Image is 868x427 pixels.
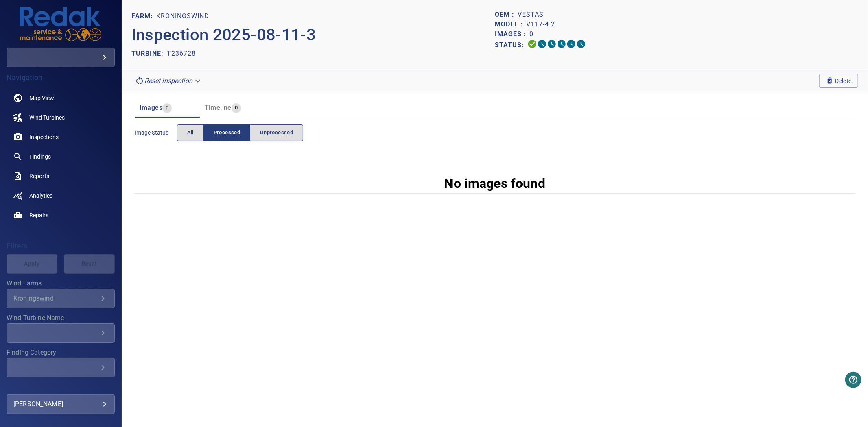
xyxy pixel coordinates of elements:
a: analytics noActive [7,186,115,205]
span: Processed [214,128,240,137]
p: Images : [495,29,529,39]
span: Reports [29,172,49,180]
span: 0 [162,103,172,113]
a: map noActive [7,88,115,108]
div: Wind Farms [7,289,115,308]
p: 0 [529,29,533,39]
div: redakgreentrustgroup [7,48,115,67]
p: Inspection 2025-08-11-3 [131,23,495,47]
a: repairs noActive [7,205,115,225]
div: Finding Category [7,358,115,377]
a: findings noActive [7,147,115,166]
p: Kroningswind [156,11,209,21]
span: All [187,128,194,137]
span: Findings [29,152,51,161]
svg: Data Formatted 0% [537,39,547,49]
div: [PERSON_NAME] [13,398,108,411]
span: Repairs [29,211,48,219]
svg: ML Processing 0% [557,39,566,49]
span: Inspections [29,133,59,141]
span: Unprocessed [260,128,293,137]
p: Status: [495,39,527,51]
span: Analytics [29,192,52,200]
p: No images found [444,174,546,193]
a: inspections noActive [7,127,115,147]
em: Reset inspection [144,77,192,85]
div: imageStatus [177,124,304,141]
label: Wind Turbine Name [7,315,115,321]
p: Vestas [518,10,544,20]
div: Reset inspection [131,74,206,88]
h4: Navigation [7,74,115,82]
svg: Matching 0% [566,39,576,49]
button: Delete [819,74,858,88]
svg: Uploading 100% [527,39,537,49]
a: windturbines noActive [7,108,115,127]
button: All [177,124,204,141]
svg: Classification 0% [576,39,586,49]
svg: Selecting 0% [547,39,557,49]
p: T236728 [167,49,196,59]
span: Images [140,104,162,111]
label: Wind Farms [7,280,115,287]
p: OEM : [495,10,518,20]
p: Model : [495,20,526,29]
p: V117-4.2 [526,20,555,29]
span: 0 [232,103,241,113]
img: redakgreentrustgroup-logo [20,7,101,41]
label: Finding Category [7,349,115,356]
div: Kroningswind [13,294,98,302]
span: Image Status [135,129,177,137]
p: TURBINE: [131,49,167,59]
button: Processed [203,124,250,141]
h4: Filters [7,242,115,250]
a: reports noActive [7,166,115,186]
span: Map View [29,94,54,102]
button: Unprocessed [250,124,303,141]
span: Wind Turbines [29,113,65,122]
p: FARM: [131,11,156,21]
span: Timeline [205,104,232,111]
div: Wind Turbine Name [7,323,115,343]
span: Delete [826,76,852,85]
